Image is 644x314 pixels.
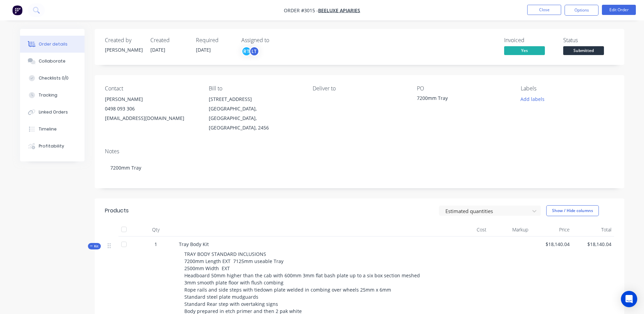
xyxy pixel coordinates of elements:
[563,46,604,56] button: Submitted
[313,85,406,92] div: Deliver to
[105,148,614,155] div: Notes
[504,46,545,55] span: Yes
[88,243,101,249] button: Kit
[527,5,561,15] button: Close
[209,85,302,92] div: Bill to
[602,5,636,15] button: Edit Order
[39,41,68,47] div: Order details
[575,241,611,248] span: $18,140.04
[20,53,85,70] button: Collaborate
[105,157,614,178] div: 7200mm Tray
[241,46,259,56] button: RTLT
[150,37,188,43] div: Created
[284,7,318,14] span: Order #3015 -
[39,143,64,149] div: Profitability
[154,241,157,248] span: 1
[417,94,502,104] div: 7200mm Tray
[105,104,198,114] div: 0498 093 306
[39,92,57,98] div: Tracking
[196,37,233,43] div: Required
[20,138,85,155] button: Profitability
[20,36,85,53] button: Order details
[105,37,142,43] div: Created by
[39,75,69,81] div: Checklists 0/0
[517,94,548,104] button: Add labels
[563,46,604,55] span: Submitted
[179,241,209,247] span: Tray Body Kit
[105,85,198,92] div: Contact
[489,223,531,237] div: Markup
[209,94,302,104] div: [STREET_ADDRESS]
[546,205,599,216] button: Show / Hide columns
[105,207,129,215] div: Products
[135,223,176,237] div: Qty
[448,223,490,237] div: Cost
[621,291,637,307] div: Open Intercom Messenger
[241,37,309,43] div: Assigned to
[39,126,57,132] div: Timeline
[318,7,360,14] a: Beeluxe Apiaries
[150,47,165,53] span: [DATE]
[209,94,302,133] div: [STREET_ADDRESS][GEOGRAPHIC_DATA], [GEOGRAPHIC_DATA], [GEOGRAPHIC_DATA], 2456
[12,5,22,15] img: Factory
[565,5,599,16] button: Options
[20,87,85,104] button: Tracking
[20,104,85,121] button: Linked Orders
[417,85,510,92] div: PO
[105,114,198,123] div: [EMAIL_ADDRESS][DOMAIN_NAME]
[534,241,570,248] span: $18,140.04
[105,94,198,104] div: [PERSON_NAME]
[20,121,85,138] button: Timeline
[521,85,614,92] div: Labels
[39,58,66,64] div: Collaborate
[504,37,555,43] div: Invoiced
[572,223,614,237] div: Total
[39,109,68,115] div: Linked Orders
[249,46,259,56] div: LT
[563,37,614,43] div: Status
[241,46,252,56] div: RT
[20,70,85,87] button: Checklists 0/0
[105,46,142,53] div: [PERSON_NAME]
[209,104,302,133] div: [GEOGRAPHIC_DATA], [GEOGRAPHIC_DATA], [GEOGRAPHIC_DATA], 2456
[105,94,198,123] div: [PERSON_NAME]0498 093 306[EMAIL_ADDRESS][DOMAIN_NAME]
[196,47,211,53] span: [DATE]
[90,244,99,249] span: Kit
[531,223,573,237] div: Price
